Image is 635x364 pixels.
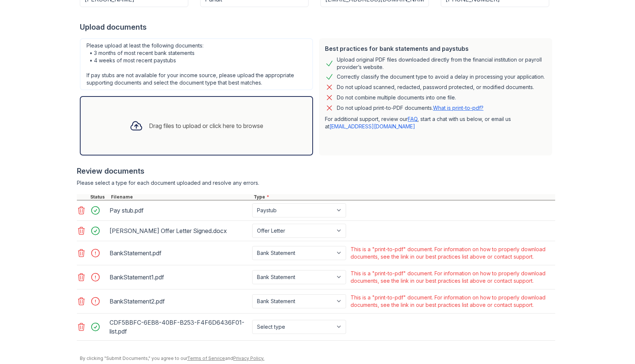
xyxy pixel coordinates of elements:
div: Do not combine multiple documents into one file. [337,93,456,102]
div: BankStatement1.pdf [110,271,249,283]
div: Type [252,194,555,200]
div: Please upload at least the following documents: • 3 months of most recent bank statements • 4 wee... [80,38,313,90]
div: This is a "print-to-pdf" document. For information on how to properly download documents, see the... [351,246,554,260]
div: BankStatement2.pdf [110,295,249,307]
div: [PERSON_NAME] Offer Letter Signed.docx [110,225,249,237]
div: Review documents [77,166,555,176]
a: FAQ [408,116,417,122]
a: Privacy Policy. [233,355,264,361]
div: Upload original PDF files downloaded directly from the financial institution or payroll provider’... [337,56,546,71]
a: What is print-to-pdf? [433,105,483,111]
div: Best practices for bank statements and paystubs [325,44,546,53]
div: By clicking "Submit Documents," you agree to our and [80,355,555,361]
div: BankStatement.pdf [110,247,249,259]
p: For additional support, review our , start a chat with us below, or email us at [325,115,546,130]
div: Pay stub.pdf [110,204,249,216]
a: Terms of Service [187,355,225,361]
div: CDF5BBFC-6EB8-40BF-B253-F4F6D6436F01-list.pdf [110,317,249,337]
p: Do not upload print-to-PDF documents. [337,104,483,112]
div: Drag files to upload or click here to browse [149,121,263,130]
div: Status [89,194,110,200]
div: Please select a type for each document uploaded and resolve any errors. [77,179,555,187]
div: Do not upload scanned, redacted, password protected, or modified documents. [337,83,534,92]
div: This is a "print-to-pdf" document. For information on how to properly download documents, see the... [351,294,554,309]
div: Upload documents [80,22,555,32]
div: This is a "print-to-pdf" document. For information on how to properly download documents, see the... [351,270,554,285]
a: [EMAIL_ADDRESS][DOMAIN_NAME] [329,123,415,129]
div: Filename [110,194,252,200]
div: Correctly classify the document type to avoid a delay in processing your application. [337,72,545,81]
